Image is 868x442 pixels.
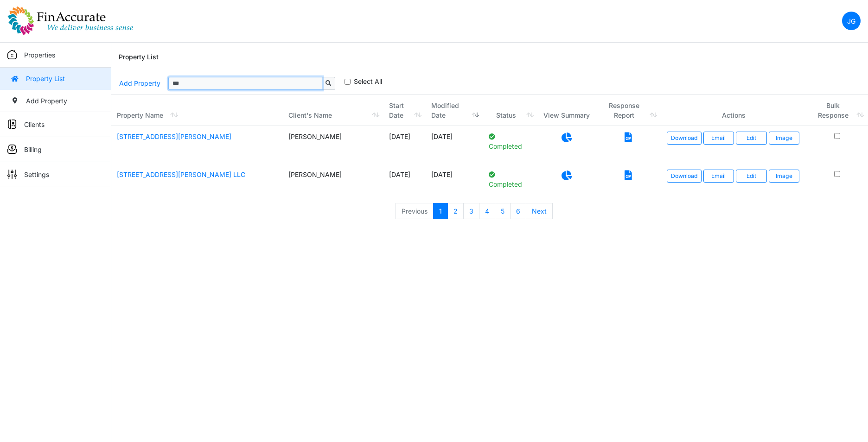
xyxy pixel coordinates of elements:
img: sidemenu_settings.png [7,170,17,179]
p: Properties [24,50,55,60]
th: Response Report: activate to sort column ascending [595,95,661,126]
p: Completed [489,132,532,151]
a: Edit [736,132,766,145]
label: Select All [354,76,382,86]
p: Settings [24,170,49,179]
td: [DATE] [383,164,425,202]
button: Email [703,170,734,183]
th: Client's Name: activate to sort column ascending [283,95,383,126]
h6: Property List [119,53,159,61]
td: [DATE] [426,164,484,202]
img: sidemenu_properties.png [7,50,17,59]
p: Billing [24,145,42,154]
button: Image [769,170,799,183]
th: Actions [661,95,807,126]
a: 5 [495,203,511,220]
img: sidemenu_client.png [7,120,17,129]
a: [STREET_ADDRESS][PERSON_NAME] [117,133,231,140]
p: Completed [489,170,532,189]
img: sidemenu_billing.png [7,145,17,154]
th: Property Name: activate to sort column ascending [111,95,283,126]
th: View Summary [538,95,596,126]
a: 6 [510,203,526,220]
a: 1 [433,203,448,220]
a: [STREET_ADDRESS][PERSON_NAME] LLC [117,170,245,178]
a: Download [667,132,702,145]
p: JG [847,16,855,26]
button: Email [703,132,734,145]
td: [DATE] [426,126,484,164]
th: Bulk Response: activate to sort column ascending [807,95,868,126]
th: Start Date: activate to sort column ascending [383,95,425,126]
a: 2 [447,203,464,220]
td: [DATE] [383,126,425,164]
a: 4 [479,203,495,220]
button: Image [769,132,799,145]
p: Clients [24,120,45,129]
th: Modified Date: activate to sort column ascending [426,95,484,126]
a: Add Property [119,75,161,91]
a: Edit [736,170,766,183]
a: Next [526,203,553,220]
a: JG [842,12,861,30]
td: [PERSON_NAME] [283,126,383,164]
a: Download [667,170,702,183]
input: Sizing example input [168,77,322,90]
a: 3 [463,203,479,220]
th: Status: activate to sort column ascending [483,95,537,126]
td: [PERSON_NAME] [283,164,383,202]
img: spp logo [7,6,134,36]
